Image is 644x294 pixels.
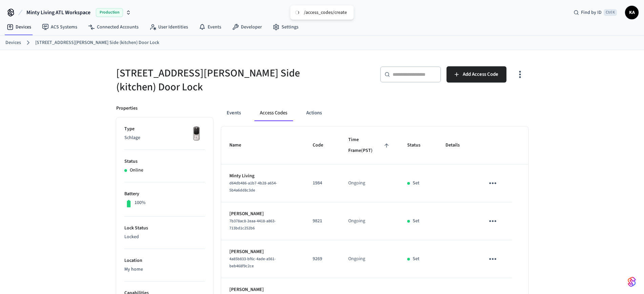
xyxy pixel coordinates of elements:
td: Ongoing [340,202,399,240]
button: Add Access Code [446,66,506,83]
p: Set [413,180,419,187]
button: KA [625,6,639,19]
p: [PERSON_NAME] [229,210,296,218]
span: Name [229,140,250,151]
span: Time Frame(PST) [348,135,391,156]
span: Find by ID [581,9,602,16]
span: Production [96,8,123,17]
p: Minty Living [229,173,296,180]
p: [PERSON_NAME] [229,286,296,293]
p: Locked [124,233,205,241]
span: KA [626,6,638,19]
p: [PERSON_NAME] [229,248,296,255]
td: Ongoing [340,164,399,202]
span: Details [445,140,469,151]
div: /access_codes/create [304,9,347,16]
img: SeamLogoGradient.69752ec5.svg [628,276,636,287]
a: Devices [5,39,21,46]
div: ant example [221,105,528,121]
span: Status [407,140,429,151]
h5: [STREET_ADDRESS][PERSON_NAME] Side (kitchen) Door Lock [116,66,318,94]
img: Yale Assure Touchscreen Wifi Smart Lock, Satin Nickel, Front [188,126,205,142]
p: Set [413,255,419,263]
p: Lock Status [124,225,205,232]
p: 9269 [313,255,332,263]
p: Location [124,257,205,264]
button: Actions [301,105,327,121]
span: 4a85b833-bf6c-4ade-a561-beb468f9c2ce [229,256,276,269]
a: Events [193,21,227,33]
p: Set [413,218,419,225]
p: 9821 [313,218,332,225]
span: 7b378ac8-2eaa-4418-a863-713bd1c252b6 [229,218,276,231]
td: Ongoing [340,240,399,278]
p: Type [124,126,205,133]
a: ACS Systems [37,21,83,33]
p: Properties [116,105,138,112]
p: 1984 [313,180,332,187]
p: Status [124,158,205,165]
span: d64db486-a1b7-4b28-a654-5b4a6dd8c3de [229,180,277,193]
span: Add Access Code [463,70,498,79]
p: My home [124,266,205,273]
a: Connected Accounts [83,21,144,33]
a: Settings [267,21,304,33]
a: User Identities [144,21,193,33]
p: Schlage [124,134,205,141]
button: Access Codes [254,105,293,121]
span: Ctrl K [604,9,617,16]
span: Minty Living ATL Workspace [26,8,90,17]
p: Online [130,167,143,174]
a: Developer [227,21,267,33]
p: 100% [134,199,146,206]
div: Find by IDCtrl K [568,6,622,19]
a: Devices [1,21,37,33]
button: Events [221,105,246,121]
p: Battery [124,190,205,198]
a: [STREET_ADDRESS][PERSON_NAME] Side (kitchen) Door Lock [35,39,159,46]
span: Code [313,140,332,151]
